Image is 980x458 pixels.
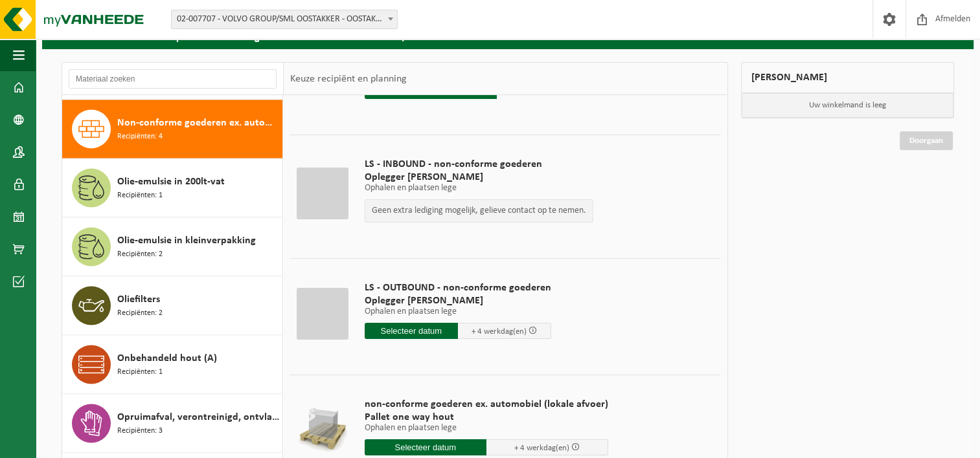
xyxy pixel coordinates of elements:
[62,158,283,217] button: Olie-emulsie in 200lt-vat Recipiënten: 1
[900,131,953,150] a: Doorgaan
[472,327,527,336] span: + 4 werkdag(en)
[514,444,569,452] span: + 4 werkdag(en)
[62,276,283,335] button: Oliefilters Recipiënten: 2
[117,233,256,248] span: Olie-emulsie in kleinverpakking
[62,100,283,158] button: Non-conforme goederen ex. automobiel Recipiënten: 4
[62,394,283,453] button: Opruimafval, verontreinigd, ontvlambaar Recipiënten: 3
[741,62,955,93] div: [PERSON_NAME]
[117,190,163,202] span: Recipiënten: 1
[117,131,163,143] span: Recipiënten: 4
[117,174,225,190] span: Olie-emulsie in 200lt-vat
[365,323,458,339] input: Selecteer datum
[365,411,608,424] span: Pallet one way hout
[117,351,217,366] span: Onbehandeld hout (A)
[365,398,608,411] span: non-conforme goederen ex. automobiel (lokale afvoer)
[742,93,954,118] p: Uw winkelmand is leeg
[284,63,413,95] div: Keuze recipiënt en planning
[171,10,398,29] span: 02-007707 - VOLVO GROUP/SML OOSTAKKER - OOSTAKKER
[117,425,163,437] span: Recipiënten: 3
[117,307,163,320] span: Recipiënten: 2
[117,409,279,425] span: Opruimafval, verontreinigd, ontvlambaar
[365,294,551,307] span: Oplegger [PERSON_NAME]
[117,292,160,307] span: Oliefilters
[62,217,283,276] button: Olie-emulsie in kleinverpakking Recipiënten: 2
[117,248,163,261] span: Recipiënten: 2
[365,439,486,455] input: Selecteer datum
[365,424,608,433] p: Ophalen en plaatsen lege
[365,281,551,294] span: LS - OUTBOUND - non-conforme goederen
[365,184,593,193] p: Ophalen en plaatsen lege
[365,307,551,316] p: Ophalen en plaatsen lege
[365,171,593,184] span: Oplegger [PERSON_NAME]
[117,115,279,131] span: Non-conforme goederen ex. automobiel
[365,158,593,171] span: LS - INBOUND - non-conforme goederen
[69,69,277,89] input: Materiaal zoeken
[117,366,163,378] span: Recipiënten: 1
[372,206,586,215] p: Geen extra lediging mogelijk, gelieve contact op te nemen.
[172,10,397,28] span: 02-007707 - VOLVO GROUP/SML OOSTAKKER - OOSTAKKER
[62,335,283,394] button: Onbehandeld hout (A) Recipiënten: 1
